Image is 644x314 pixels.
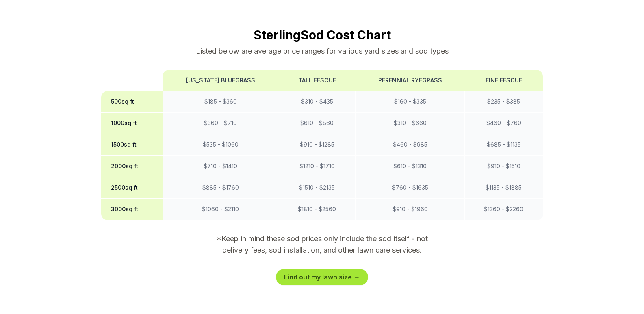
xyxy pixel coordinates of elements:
th: 1000 sq ft [101,113,163,134]
td: $ 710 - $ 1410 [163,156,279,177]
th: Perennial Ryegrass [355,70,465,91]
h2: Sterling Sod Cost Chart [101,28,543,42]
th: 1500 sq ft [101,134,163,156]
td: $ 910 - $ 1285 [279,134,355,156]
td: $ 235 - $ 385 [465,91,543,113]
td: $ 460 - $ 985 [355,134,465,156]
td: $ 1210 - $ 1710 [279,156,355,177]
p: *Keep in mind these sod prices only include the sod itself - not delivery fees, , and other . [205,233,439,256]
td: $ 535 - $ 1060 [163,134,279,156]
td: $ 1360 - $ 2260 [465,199,543,220]
th: 3000 sq ft [101,199,163,220]
td: $ 760 - $ 1635 [355,177,465,199]
td: $ 160 - $ 335 [355,91,465,113]
td: $ 185 - $ 360 [163,91,279,113]
a: sod installation [269,246,319,254]
th: Tall Fescue [279,70,355,91]
td: $ 910 - $ 1510 [465,156,543,177]
td: $ 1060 - $ 2110 [163,199,279,220]
th: 2500 sq ft [101,177,163,199]
th: 500 sq ft [101,91,163,113]
td: $ 685 - $ 1135 [465,134,543,156]
td: $ 1135 - $ 1885 [465,177,543,199]
a: Find out my lawn size → [276,269,368,285]
td: $ 910 - $ 1960 [355,199,465,220]
td: $ 1810 - $ 2560 [279,199,355,220]
p: Listed below are average price ranges for various yard sizes and sod types [101,45,543,57]
th: [US_STATE] Bluegrass [163,70,279,91]
td: $ 1510 - $ 2135 [279,177,355,199]
td: $ 360 - $ 710 [163,113,279,134]
td: $ 310 - $ 660 [355,113,465,134]
td: $ 610 - $ 1310 [355,156,465,177]
td: $ 610 - $ 860 [279,113,355,134]
td: $ 310 - $ 435 [279,91,355,113]
td: $ 885 - $ 1760 [163,177,279,199]
th: 2000 sq ft [101,156,163,177]
td: $ 460 - $ 760 [465,113,543,134]
th: Fine Fescue [465,70,543,91]
a: lawn care services [358,246,420,254]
